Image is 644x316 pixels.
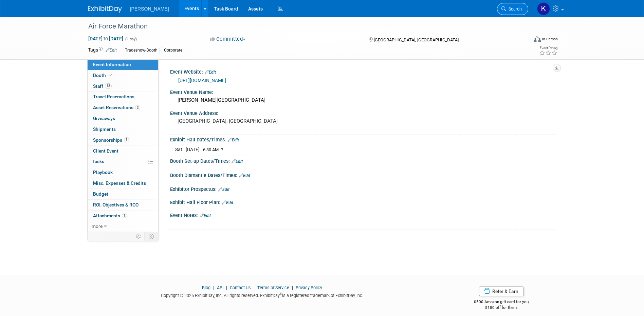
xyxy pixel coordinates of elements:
[93,202,139,208] span: ROI, Objectives & ROO
[88,113,158,124] a: Giveaways
[374,37,459,42] span: [GEOGRAPHIC_DATA], [GEOGRAPHIC_DATA]
[93,94,134,99] span: Travel Reservations
[93,73,114,78] span: Booth
[211,285,216,290] span: |
[122,213,127,218] span: 1
[93,191,108,197] span: Budget
[93,170,113,175] span: Playbook
[93,83,112,89] span: Staff
[144,232,158,241] td: Toggle Event Tabs
[123,47,160,54] div: Tradeshow-Booth
[88,6,122,13] img: ExhibitDay
[497,3,528,15] a: Search
[222,200,233,205] a: Edit
[88,92,158,102] a: Travel Reservations
[252,285,256,290] span: |
[88,146,158,156] a: Client Event
[88,291,437,299] div: Copyright © 2025 ExhibitDay, Inc. All rights reserved. ExhibitDay is a registered trademark of Ex...
[105,83,112,88] span: 13
[239,173,250,178] a: Edit
[130,6,169,12] span: [PERSON_NAME]
[488,35,558,45] div: Event Format
[170,87,556,96] div: Event Venue Name:
[232,159,243,164] a: Edit
[170,135,556,143] div: Exhibit Hall Dates/Times:
[178,118,324,124] pre: [GEOGRAPHIC_DATA], [GEOGRAPHIC_DATA]
[217,285,223,290] a: API
[135,105,140,110] span: 3
[224,285,229,290] span: |
[170,210,556,219] div: Event Notes:
[88,156,158,167] a: Tasks
[93,213,127,218] span: Attachments
[125,37,137,41] span: (1 day)
[88,200,158,210] a: ROI, Objectives & ROO
[88,189,158,199] a: Budget
[506,6,522,12] span: Search
[88,124,158,135] a: Shipments
[170,67,556,76] div: Event Website:
[88,221,158,232] a: more
[230,285,251,290] a: Contact Us
[88,102,158,113] a: Asset Reservations3
[479,286,524,296] a: Refer & Earn
[92,159,104,164] span: Tasks
[92,223,103,229] span: more
[93,126,116,132] span: Shipments
[539,46,557,50] div: Event Rating
[93,62,131,67] span: Event Information
[203,147,223,152] span: 6:30 AM -
[124,137,129,142] span: 1
[88,135,158,145] a: Sponsorships1
[178,78,226,83] a: [URL][DOMAIN_NAME]
[537,2,550,15] img: Kim Hansen
[162,47,184,54] div: Corporate
[88,46,117,54] td: Tags
[170,184,556,193] div: Exhibitor Prospectus:
[88,81,158,92] a: Staff13
[109,73,112,77] i: Booth reservation complete
[88,70,158,81] a: Booth
[175,146,186,153] td: Sat.
[170,197,556,206] div: Exhibit Hall Floor Plan:
[205,70,216,75] a: Edit
[221,147,223,152] span: ?
[218,187,229,192] a: Edit
[86,20,518,33] div: Air Force Marathon
[93,180,146,186] span: Misc. Expenses & Credits
[106,48,117,53] a: Edit
[202,285,210,290] a: Blog
[93,105,140,110] span: Asset Reservations
[175,95,551,105] div: [PERSON_NAME][GEOGRAPHIC_DATA]
[447,295,556,310] div: $500 Amazon gift card for you,
[228,138,239,142] a: Edit
[93,116,115,121] span: Giveaways
[88,178,158,189] a: Misc. Expenses & Credits
[200,213,211,218] a: Edit
[103,36,109,41] span: to
[447,305,556,311] div: $150 off for them.
[170,156,556,165] div: Booth Set-up Dates/Times:
[542,37,558,42] div: In-Person
[186,146,200,153] td: [DATE]
[93,148,118,154] span: Client Event
[170,170,556,179] div: Booth Dismantle Dates/Times:
[290,285,295,290] span: |
[93,137,129,143] span: Sponsorships
[208,36,248,43] button: Committed
[88,211,158,221] a: Attachments1
[88,167,158,178] a: Playbook
[257,285,289,290] a: Terms of Service
[534,36,541,42] img: Format-Inperson.png
[280,292,282,296] sup: ®
[133,232,145,241] td: Personalize Event Tab Strip
[170,108,556,117] div: Event Venue Address:
[88,59,158,70] a: Event Information
[296,285,322,290] a: Privacy Policy
[88,36,124,42] span: [DATE] [DATE]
